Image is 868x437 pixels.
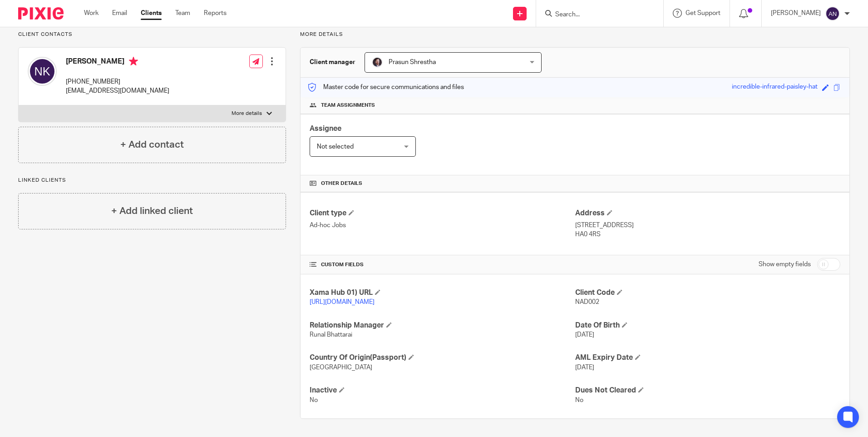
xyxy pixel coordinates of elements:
[317,144,354,150] span: Not selected
[66,77,169,86] p: [PHONE_NUMBER]
[18,7,64,20] img: Pixie
[310,58,355,67] h3: Client manager
[18,31,286,38] p: Client contacts
[321,180,362,187] span: Other details
[112,9,127,18] a: Email
[310,261,575,268] h4: CUSTOM FIELDS
[732,82,818,93] div: incredible-infrared-paisley-hat
[575,288,840,298] h4: Client Code
[825,6,840,21] img: svg%3E
[310,397,318,403] span: No
[372,57,383,68] img: Capture.PNG
[575,299,599,305] span: NAD002
[175,9,190,18] a: Team
[575,332,594,338] span: [DATE]
[66,86,169,95] p: [EMAIL_ADDRESS][DOMAIN_NAME]
[129,57,138,66] i: Primary
[310,353,575,363] h4: Country Of Origin(Passport)
[84,9,99,18] a: Work
[575,353,840,363] h4: AML Expiry Date
[307,83,464,92] p: Master code for secure communications and files
[321,102,375,109] span: Team assignments
[575,386,840,395] h4: Dues Not Cleared
[759,260,811,269] label: Show empty fields
[575,397,583,403] span: No
[111,204,193,218] h4: + Add linked client
[232,110,262,117] p: More details
[310,321,575,330] h4: Relationship Manager
[771,9,821,18] p: [PERSON_NAME]
[18,177,286,184] p: Linked clients
[310,386,575,395] h4: Inactive
[310,125,341,132] span: Assignee
[686,10,720,16] span: Get Support
[575,209,840,218] h4: Address
[575,230,840,239] p: HA0 4RS
[575,364,594,371] span: [DATE]
[310,221,575,230] p: Ad-hoc Jobs
[575,221,840,230] p: [STREET_ADDRESS]
[204,9,227,18] a: Reports
[310,364,372,371] span: [GEOGRAPHIC_DATA]
[310,332,352,338] span: Runal Bhattarai
[389,59,436,65] span: Prasun Shrestha
[120,138,184,152] h4: + Add contact
[310,209,575,218] h4: Client type
[141,9,162,18] a: Clients
[554,11,636,19] input: Search
[310,288,575,298] h4: Xama Hub 01) URL
[28,57,57,86] img: svg%3E
[300,31,850,38] p: More details
[66,57,169,68] h4: [PERSON_NAME]
[310,299,375,305] a: [URL][DOMAIN_NAME]
[575,321,840,330] h4: Date Of Birth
